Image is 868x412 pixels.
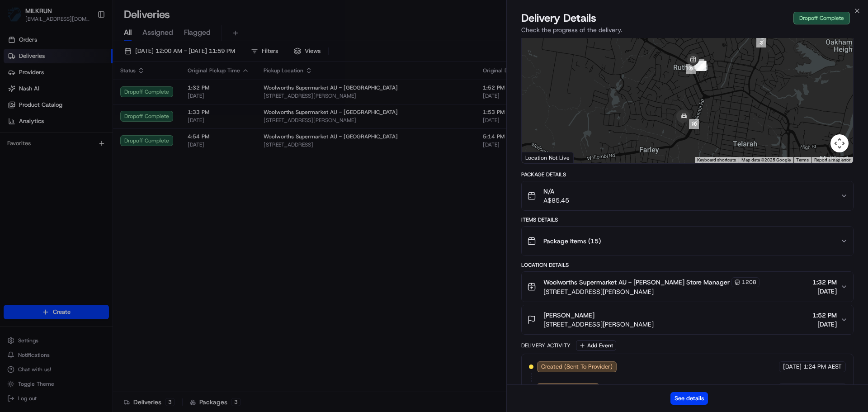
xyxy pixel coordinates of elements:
span: Woolworths Supermarket AU - [PERSON_NAME] Store Manager [543,278,730,287]
button: Map camera controls [830,134,849,152]
div: 9 [686,64,696,74]
button: N/AA$85.45 [522,181,853,210]
span: Delivery Details [521,11,596,25]
span: [DATE] [812,320,837,329]
img: Google [524,152,554,163]
div: Package Details [521,171,854,178]
span: [DATE] [783,363,802,371]
span: 1:24 PM AEST [803,363,842,371]
span: 1:52 PM [812,311,837,320]
button: Package Items (15) [522,227,853,256]
div: Location Details [521,261,854,269]
span: Package Items ( 15 ) [543,237,601,246]
div: 7 [696,61,706,71]
a: Open this area in Google Maps (opens a new window) [524,152,554,163]
a: Report a map error [814,157,850,162]
span: A$85.45 [543,196,569,205]
button: [PERSON_NAME][STREET_ADDRESS][PERSON_NAME]1:52 PM[DATE] [522,305,853,334]
div: 8 [697,61,707,71]
div: 3 [756,38,766,47]
span: [DATE] [812,287,837,296]
span: N/A [543,187,569,196]
div: 4 [694,59,704,69]
div: Location Not Live [522,152,574,163]
button: See details [670,392,708,405]
span: Created (Sent To Provider) [541,363,613,371]
span: [STREET_ADDRESS][PERSON_NAME] [543,320,654,329]
div: 10 [689,119,699,129]
div: Delivery Activity [521,342,571,349]
button: Add Event [576,340,616,351]
a: Terms (opens in new tab) [796,157,809,162]
span: [PERSON_NAME] [543,311,594,320]
div: Items Details [521,216,854,223]
button: Woolworths Supermarket AU - [PERSON_NAME] Store Manager1208[STREET_ADDRESS][PERSON_NAME]1:32 PM[D... [522,272,853,302]
span: 1208 [742,279,756,286]
span: [STREET_ADDRESS][PERSON_NAME] [543,287,759,296]
p: Check the progress of the delivery. [521,25,854,34]
span: Map data ©2025 Google [741,157,791,162]
button: Keyboard shortcuts [697,157,736,163]
span: 1:32 PM [812,278,837,287]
